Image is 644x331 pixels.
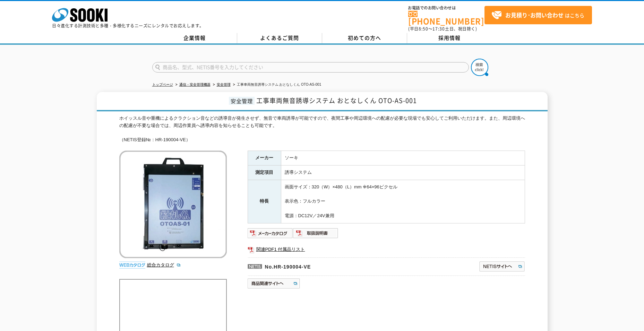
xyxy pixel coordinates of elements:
a: トップページ [152,83,173,86]
a: 初めての方へ [322,33,407,43]
img: メーカーカタログ [248,228,293,239]
th: 測定項目 [248,165,281,180]
span: 8:50 [419,26,428,32]
span: 工事車両無音誘導システム おとなしくん OTO-AS-001 [256,96,417,105]
a: お見積り･お問い合わせはこちら [484,6,592,24]
a: [PHONE_NUMBER] [408,11,484,25]
a: よくあるご質問 [237,33,322,43]
strong: お見積り･お問い合わせ [505,11,564,19]
a: 取扱説明書 [293,232,338,237]
p: No.HR-190004-VE [248,257,412,274]
div: ホイッスル音や重機によるクラクション音などの誘導音が発生させず、無音で車両誘導が可能ですので、夜間工事や周辺環境への配慮が必要な現場でも安心してご利用いただけます。また、周辺環境への配慮が不要な... [119,115,525,144]
td: 誘導システム [281,165,525,180]
img: 工事車両無音誘導システム おとなしくん OTO-AS-001 [119,151,227,258]
img: btn_search.png [471,59,488,76]
td: 画面サイズ：320（W）×480（L）mm ※64×96ピクセル 表示色：フルカラー 電源：DC12V／24V兼用 [281,180,525,223]
th: メーカー [248,151,281,165]
span: お電話でのお問い合わせは [408,6,484,10]
span: 初めての方へ [348,34,381,42]
a: 安全管理 [217,83,231,86]
img: 商品関連サイトへ [248,278,301,289]
a: 総合カタログ [147,262,181,268]
li: 工事車両無音誘導システム おとなしくん OTO-AS-001 [232,81,321,88]
span: 17:30 [432,26,445,32]
span: (平日 ～ 土日、祝日除く) [408,26,477,32]
a: 企業情報 [152,33,237,43]
img: NETISサイトへ [479,261,525,272]
input: 商品名、型式、NETIS番号を入力してください [152,62,469,73]
span: 安全管理 [229,97,255,105]
td: ソーキ [281,151,525,165]
a: 通信・安全管理機器 [179,83,211,86]
p: 日々進化する計測技術と多種・多様化するニーズにレンタルでお応えします。 [52,24,204,28]
th: 特長 [248,180,281,223]
img: webカタログ [119,262,145,269]
a: 採用情報 [407,33,492,43]
span: はこちら [491,10,584,20]
img: 取扱説明書 [293,228,338,239]
a: 関連PDF1 付属品リスト [248,245,525,254]
a: メーカーカタログ [248,232,293,237]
